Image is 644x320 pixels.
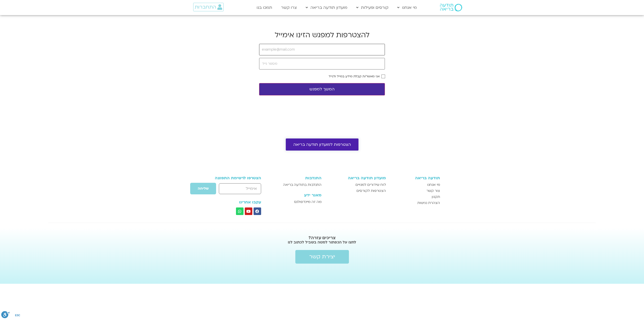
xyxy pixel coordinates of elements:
span: הצהרת נגישות [417,200,440,206]
a: צור קשר [391,188,440,194]
a: מועדון תודעה בריאה [303,3,350,12]
span: יצירת קשר [309,254,335,260]
h3: מאגר ידע [275,193,321,197]
h3: תודעה בריאה [391,176,440,180]
span: מה זה מיינדפולנס [294,199,321,205]
a: מה זה מיינדפולנס [275,199,321,205]
input: מספר נייד [259,58,385,69]
h2: להצטרפות למפגש הזינו אימייל [259,30,385,40]
a: לוח שידורים למנויים [327,182,386,188]
form: טופס חדש [204,183,261,197]
button: המשך למפגש [259,83,385,95]
span: תקנון [432,194,440,200]
h3: הצטרפו לרשימת התפוצה [204,176,261,180]
span: הצטרפות למועדון תודעה בריאה [293,142,351,147]
h3: התנדבות [275,176,321,180]
span: צור קשר [426,188,440,194]
h3: מועדון תודעה בריאה [327,176,386,180]
a: הצטרפות לקורסים [327,188,386,194]
a: קורסים ופעילות [354,3,391,12]
span: הצטרפות לקורסים [356,188,386,194]
span: מי אנחנו [427,182,440,188]
h2: צריכים עזרה? [191,235,453,240]
h3: עקבו אחרינו [204,200,261,204]
button: שליחה [190,183,216,195]
span: התחברות [195,4,216,10]
a: תקנון [391,194,440,200]
span: לוח שידורים למנויים [355,182,386,188]
img: תודעה בריאה [440,4,462,11]
span: התנדבות בתודעה בריאה [283,182,321,188]
a: התחברות [193,3,224,11]
input: example@mail.com [259,44,385,55]
h2: לחצו על הכפתור למטה בשביל לכתוב לנו [191,240,453,245]
a: מי אנחנו [391,182,440,188]
a: הצטרפות למועדון תודעה בריאה [286,138,358,151]
a: יצירת קשר [295,250,349,264]
a: הצהרת נגישות [391,200,440,206]
a: צרו קשר [278,3,299,12]
label: אני מאשר/ת קבלת מידע במייל ולנייד [329,75,380,78]
a: התנדבות בתודעה בריאה [275,182,321,188]
a: מי אנחנו [395,3,419,12]
span: שליחה [198,187,209,191]
input: אימייל [219,183,261,194]
a: תמכו בנו [254,3,275,12]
